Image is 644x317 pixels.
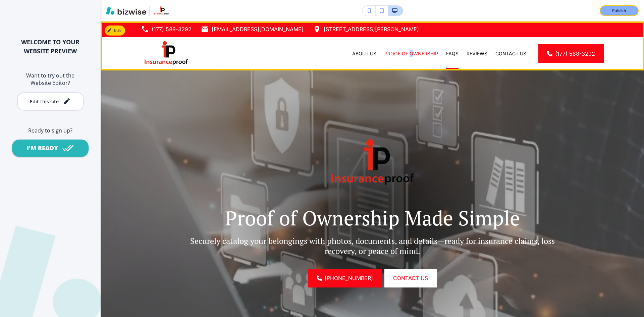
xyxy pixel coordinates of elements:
[495,50,526,57] p: Contact Us
[308,269,382,287] a: [PHONE_NUMBER]
[446,50,459,57] p: FAQs
[313,24,419,34] a: [STREET_ADDRESS][PERSON_NAME]
[141,24,192,34] a: (177) 588-3292
[17,92,84,111] button: Edit this site
[141,39,191,67] img: Insurance Proof
[612,8,626,14] p: Publish
[324,24,419,34] p: [STREET_ADDRESS][PERSON_NAME]
[384,50,438,57] p: Proof of Ownership
[467,50,487,57] p: Reviews
[179,206,566,230] p: Proof of Ownership Made Simple
[27,144,58,152] div: I'M READY
[11,38,90,56] h2: WELCOME TO YOUR WEBSITE PREVIEW
[106,7,146,15] img: Bizwise Logo
[538,44,604,63] a: (177) 588-3292
[179,236,566,256] p: Securely catalog your belongings with photos, documents, and details—ready for insurance claims, ...
[555,50,595,58] span: (177) 588-3292
[384,269,437,287] button: CONTACT US
[152,6,170,16] img: Your Logo
[212,24,304,34] p: [EMAIL_ADDRESS][DOMAIN_NAME]
[600,5,639,16] button: Publish
[30,99,59,104] div: Edit this site
[12,140,89,157] button: I'M READY
[152,24,192,34] p: (177) 588-3292
[352,50,376,57] p: About Us
[393,274,428,282] span: CONTACT US
[325,274,373,282] span: [PHONE_NUMBER]
[322,129,423,196] img: Hero Logo
[105,25,125,36] button: Edit
[201,24,304,34] a: [EMAIL_ADDRESS][DOMAIN_NAME]
[11,127,90,134] h6: Ready to sign up?
[11,72,90,87] h6: Want to try out the Website Editor?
